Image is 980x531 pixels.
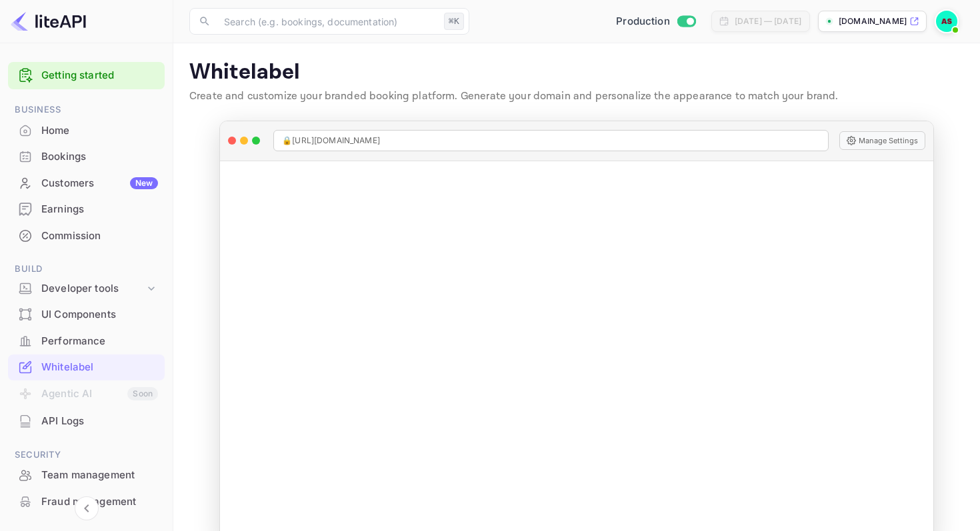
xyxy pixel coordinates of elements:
input: Search (e.g. bookings, documentation) [216,8,439,35]
div: Whitelabel [8,354,165,380]
div: ⌘K [444,13,464,30]
div: Bookings [8,144,165,170]
a: Performance [8,328,165,353]
a: Getting started [41,68,158,83]
a: Whitelabel [8,354,165,379]
a: UI Components [8,302,165,326]
div: Home [41,123,158,139]
div: API Logs [41,414,158,429]
a: Commission [8,223,165,248]
a: API Logs [8,408,165,433]
button: Collapse navigation [75,496,99,520]
div: Whitelabel [41,360,158,375]
a: Home [8,118,165,143]
p: Whitelabel [189,59,964,86]
div: Performance [8,328,165,354]
a: CustomersNew [8,171,165,195]
div: Fraud management [8,489,165,515]
p: [DOMAIN_NAME] [839,15,907,27]
span: 🔒 [URL][DOMAIN_NAME] [282,135,380,147]
div: [DATE] — [DATE] [735,15,801,27]
a: Bookings [8,144,165,169]
a: Team management [8,462,165,487]
p: Create and customize your branded booking platform. Generate your domain and personalize the appe... [189,89,964,105]
span: Security [8,448,165,462]
span: Build [8,262,165,276]
div: UI Components [41,307,158,322]
div: Commission [8,223,165,249]
div: Earnings [41,202,158,217]
div: Switch to Sandbox mode [611,14,701,29]
button: Manage Settings [839,131,925,150]
div: Earnings [8,197,165,223]
a: Fraud management [8,489,165,514]
div: API Logs [8,408,165,434]
img: LiteAPI logo [11,11,86,32]
div: Team management [8,462,165,488]
div: Developer tools [8,277,165,300]
div: New [130,177,158,189]
span: Production [616,14,670,29]
img: Andreas Stefanis [936,11,957,32]
div: UI Components [8,302,165,328]
div: Getting started [8,62,165,89]
div: Bookings [41,149,158,165]
div: Team management [41,468,158,483]
div: Developer tools [41,281,145,296]
div: Customers [41,176,158,191]
div: Fraud management [41,494,158,510]
div: Commission [41,229,158,244]
a: Earnings [8,197,165,221]
div: Performance [41,334,158,349]
div: Home [8,118,165,144]
span: Business [8,103,165,117]
div: CustomersNew [8,171,165,197]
